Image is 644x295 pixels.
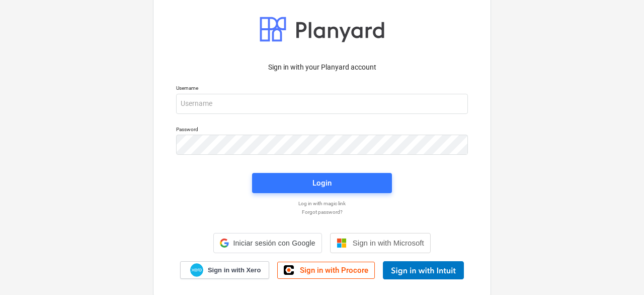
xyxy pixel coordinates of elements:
[190,263,203,277] img: Xero logo
[300,266,368,275] span: Sign in with Procore
[252,173,392,193] button: Login
[176,62,468,73] p: Sign in with your Planyard account
[213,233,321,253] div: Iniciar sesión con Google
[171,209,473,215] a: Forgot password?
[233,239,315,247] span: Iniciar sesión con Google
[176,85,468,93] p: Username
[353,239,424,247] span: Sign in with Microsoft
[180,261,270,279] a: Sign in with Xero
[176,126,468,135] p: Password
[337,238,347,248] img: Microsoft logo
[312,176,332,190] div: Login
[208,266,261,275] span: Sign in with Xero
[171,200,473,207] a: Log in with magic link
[277,262,375,279] a: Sign in with Procore
[176,94,468,114] input: Username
